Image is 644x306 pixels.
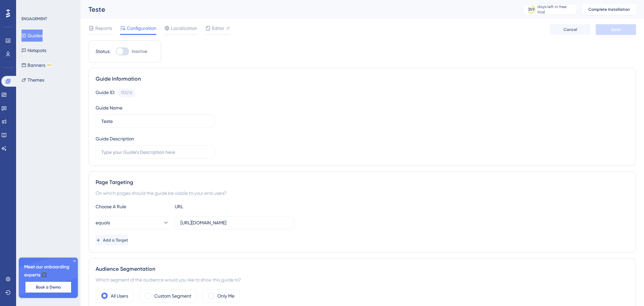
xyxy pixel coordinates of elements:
[96,235,128,246] button: Add a Target
[96,265,629,273] div: Audience Segmentation
[101,148,209,156] input: Type your Guide’s Description here
[596,24,636,35] button: Save
[24,263,72,279] span: Meet our onboarding experts 🎧
[528,7,535,12] div: 359
[132,49,147,54] span: Inactive
[96,75,629,83] div: Guide Information
[217,292,234,300] label: Only Me
[96,135,134,143] div: Guide Description
[563,27,577,32] span: Cancel
[21,44,46,56] button: Hotspots
[96,219,110,227] span: equals
[537,4,575,15] div: days left in free trial
[611,27,621,32] span: Save
[154,292,191,300] label: Custom Segment
[21,30,43,42] button: Guides
[21,16,47,21] div: ENGAGEMENT
[101,118,209,125] input: Type your Guide’s Name here
[21,59,53,71] button: BannersBETA
[111,292,128,300] label: All Users
[95,24,112,32] span: Reports
[127,24,156,32] span: Configuration
[212,24,224,32] span: Editor
[550,24,590,35] button: Cancel
[175,203,249,211] div: URL
[103,237,128,243] span: Add a Target
[47,63,53,67] div: BETA
[96,189,629,197] div: On which pages should the guide be visible to your end users?
[96,216,169,229] button: equals
[96,276,629,284] div: Which segment of the audience would you like to show this guide to?
[588,7,630,12] span: Complete Installation
[96,47,110,55] div: Status:
[25,282,71,293] button: Book a Demo
[582,4,636,15] button: Complete Installation
[21,74,44,86] button: Themes
[171,24,197,32] span: Localization
[96,104,122,112] div: Guide Name
[89,5,506,14] div: Teste
[180,219,288,226] input: yourwebsite.com/path
[121,90,132,95] div: 153276
[36,285,61,290] span: Book a Demo
[96,88,115,97] div: Guide ID:
[96,203,169,211] div: Choose A Rule
[96,178,629,186] div: Page Targeting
